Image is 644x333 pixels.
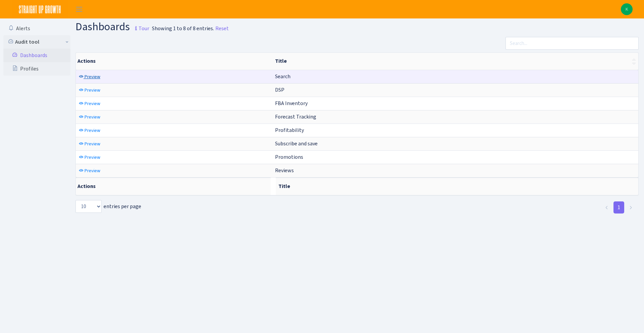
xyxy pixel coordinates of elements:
[3,22,70,35] a: Alerts
[77,85,102,95] a: Preview
[77,125,102,136] a: Preview
[85,141,100,147] span: Preview
[3,49,70,62] a: Dashboards
[71,4,88,15] button: Toggle navigation
[621,3,633,15] img: Kenzie Smith
[152,25,214,33] div: Showing 1 to 8 of 8 entries.
[77,165,102,176] a: Preview
[85,114,100,120] span: Preview
[85,127,100,134] span: Preview
[275,100,308,107] span: FBA Inventory
[75,21,149,34] h1: Dashboards
[621,3,633,15] a: K
[275,153,303,160] span: Promotions
[85,74,100,80] span: Preview
[85,168,100,174] span: Preview
[85,87,100,93] span: Preview
[275,127,304,134] span: Profitability
[505,37,639,50] input: Search...
[215,25,229,33] a: Reset
[275,113,316,120] span: Forecast Tracking
[76,178,271,195] th: Actions
[276,178,638,195] th: Title
[272,53,638,70] th: Title : activate to sort column ascending
[77,112,102,122] a: Preview
[75,200,141,213] label: entries per page
[275,86,284,93] span: DSP
[132,23,149,34] small: Tour
[77,98,102,109] a: Preview
[3,35,70,49] a: Audit tool
[77,152,102,162] a: Preview
[130,19,149,34] a: Tour
[85,100,100,107] span: Preview
[275,140,318,147] span: Subscribe and save
[85,154,100,160] span: Preview
[613,201,624,213] a: 1
[77,72,102,82] a: Preview
[275,167,294,174] span: Reviews
[75,200,102,213] select: entries per page
[275,73,290,80] span: Search
[77,139,102,149] a: Preview
[76,53,272,70] th: Actions
[3,62,70,76] a: Profiles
